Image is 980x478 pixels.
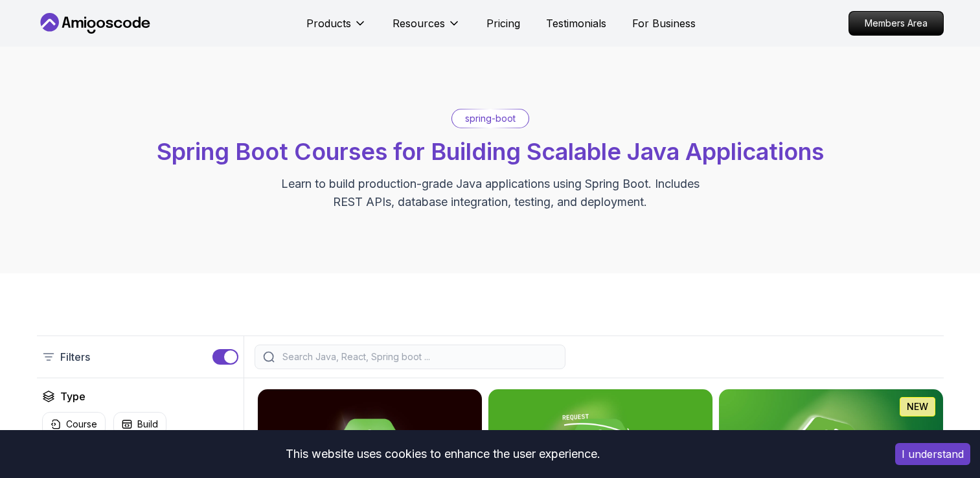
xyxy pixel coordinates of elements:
p: Build [137,418,158,431]
a: Testimonials [546,16,606,31]
a: Pricing [486,16,520,31]
button: Resources [393,16,461,41]
p: spring-boot [465,112,516,125]
h2: Type [60,389,85,404]
button: Build [113,412,166,437]
button: Products [306,16,367,41]
p: Members Area [849,12,943,35]
p: Products [306,16,351,31]
a: Members Area [849,11,944,36]
p: Learn to build production-grade Java applications using Spring Boot. Includes REST APIs, database... [273,175,708,211]
p: NEW [907,400,928,413]
div: This website uses cookies to enhance the user experience. [10,440,876,468]
span: Spring Boot Courses for Building Scalable Java Applications [157,137,824,166]
a: For Business [632,16,696,31]
p: Course [66,418,97,431]
p: Resources [393,16,445,31]
button: Course [42,412,106,437]
button: Accept cookies [895,443,970,465]
input: Search Java, React, Spring boot ... [280,350,557,363]
p: Filters [60,349,90,365]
